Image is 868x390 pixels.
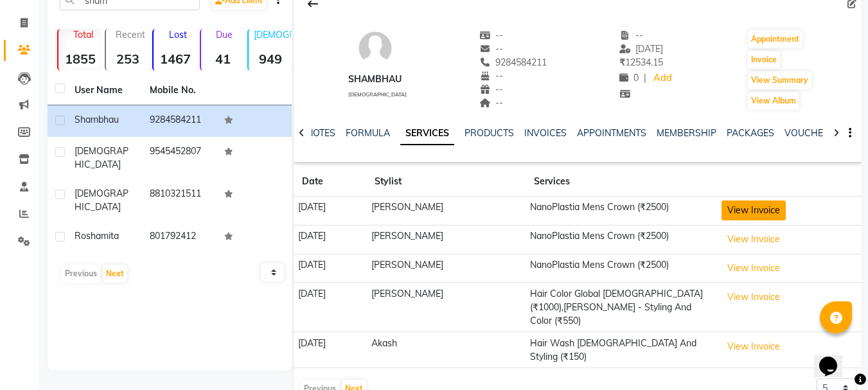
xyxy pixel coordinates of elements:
[294,254,367,283] td: [DATE]
[748,30,802,48] button: Appointment
[367,254,526,283] td: [PERSON_NAME]
[619,72,639,84] span: 0
[343,73,407,86] div: shambhau
[75,145,128,170] span: [DEMOGRAPHIC_DATA]
[142,179,217,222] td: 8810321511
[294,167,367,197] th: Date
[75,114,119,125] span: shambhau
[479,30,504,41] span: --
[657,127,716,139] a: MEMBERSHIP
[103,265,127,283] button: Next
[644,71,646,85] span: |
[367,167,526,197] th: Stylist
[722,287,786,307] button: View Invoice
[526,167,718,197] th: Services
[294,332,367,368] td: [DATE]
[111,29,150,40] p: Recent
[651,69,674,87] a: Add
[249,51,292,67] strong: 949
[356,29,394,67] img: avatar
[367,225,526,254] td: [PERSON_NAME]
[722,200,786,220] button: View Invoice
[294,225,367,254] td: [DATE]
[294,283,367,332] td: [DATE]
[346,127,390,139] a: FORMULA
[154,51,197,67] strong: 1467
[619,57,625,68] span: ₹
[479,57,547,68] span: 9284584211
[526,197,718,226] td: NanoPlastia Mens Crown (₹2500)
[619,30,644,41] span: --
[367,332,526,368] td: Akash
[159,29,197,40] p: Lost
[479,97,504,109] span: --
[722,229,786,249] button: View Invoice
[727,127,774,139] a: PACKAGES
[526,225,718,254] td: NanoPlastia Mens Crown (₹2500)
[748,92,799,110] button: View Album
[619,57,663,68] span: 12534.15
[254,29,292,40] p: [DEMOGRAPHIC_DATA]
[479,84,504,95] span: --
[367,283,526,332] td: [PERSON_NAME]
[722,258,786,278] button: View Invoice
[748,51,780,69] button: Invoice
[479,70,504,82] span: --
[142,222,217,253] td: 801792412
[524,127,567,139] a: INVOICES
[294,197,367,226] td: [DATE]
[142,76,217,105] th: Mobile No.
[722,337,786,357] button: View Invoice
[814,339,855,377] iframe: chat widget
[75,230,119,242] span: Roshamita
[479,43,504,55] span: --
[577,127,646,139] a: APPOINTMENTS
[64,29,102,40] p: Total
[526,254,718,283] td: NanoPlastia Mens Crown (₹2500)
[465,127,514,139] a: PRODUCTS
[201,51,245,67] strong: 41
[58,51,102,67] strong: 1855
[67,76,142,105] th: User Name
[348,91,407,98] span: [DEMOGRAPHIC_DATA]
[748,71,811,89] button: View Summary
[142,105,217,137] td: 9284584211
[526,283,718,332] td: Hair Color Global [DEMOGRAPHIC_DATA] (₹1000),[PERSON_NAME] - Styling And Color (₹550)
[367,197,526,226] td: [PERSON_NAME]
[619,43,664,55] span: [DATE]
[306,127,335,139] a: NOTES
[75,188,128,213] span: [DEMOGRAPHIC_DATA]
[204,29,245,40] p: Due
[526,332,718,368] td: Hair Wash [DEMOGRAPHIC_DATA] And Styling (₹150)
[106,51,150,67] strong: 253
[142,137,217,179] td: 9545452807
[784,127,835,139] a: VOUCHERS
[400,122,454,145] a: SERVICES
